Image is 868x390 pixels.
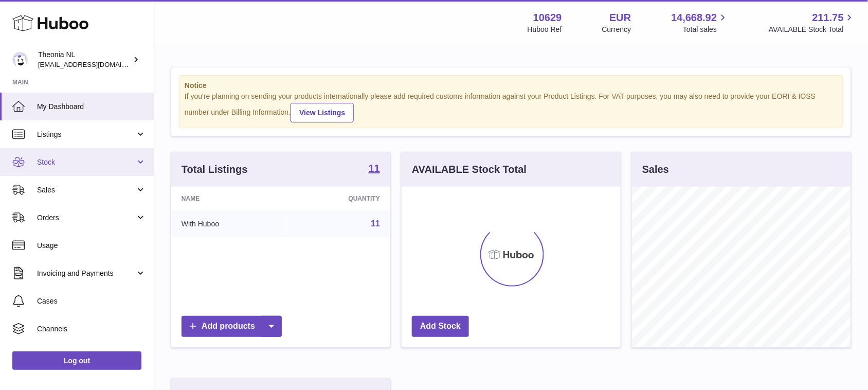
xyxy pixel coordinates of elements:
span: 14,668.92 [671,11,717,25]
span: Total sales [683,25,729,34]
span: 211.75 [812,11,844,25]
span: Cases [37,296,146,306]
img: info@wholesomegoods.eu [12,52,28,67]
h3: Sales [642,163,669,176]
a: Add Stock [412,316,469,337]
span: Listings [37,130,135,139]
span: Stock [37,157,135,167]
h3: AVAILABLE Stock Total [412,163,527,176]
td: With Huboo [171,210,287,237]
span: AVAILABLE Stock Total [769,25,856,34]
th: Quantity [287,187,390,210]
span: Channels [37,324,146,334]
a: Add products [182,316,282,337]
div: Currency [602,25,631,34]
span: Invoicing and Payments [37,269,135,278]
a: 211.75 AVAILABLE Stock Total [769,11,856,34]
strong: Notice [185,81,838,91]
span: Sales [37,185,135,195]
h3: Total Listings [182,163,248,176]
a: 11 [371,219,380,228]
a: 11 [369,163,380,175]
a: View Listings [291,103,354,122]
strong: 10629 [533,11,562,25]
strong: 11 [369,163,380,173]
div: If you're planning on sending your products internationally please add required customs informati... [185,92,838,122]
div: Theonia NL [38,50,131,69]
a: 14,668.92 Total sales [671,11,729,34]
th: Name [171,187,287,210]
span: Orders [37,213,135,223]
span: Usage [37,241,146,251]
div: Huboo Ref [528,25,562,34]
span: [EMAIL_ADDRESS][DOMAIN_NAME] [38,60,151,68]
span: My Dashboard [37,102,146,112]
strong: EUR [609,11,631,25]
a: Log out [12,351,141,370]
